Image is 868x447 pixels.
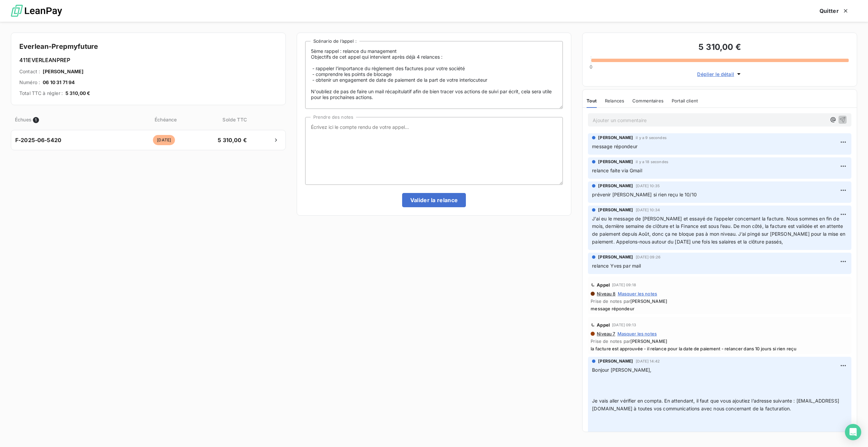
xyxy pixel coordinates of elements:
[590,64,592,70] span: 0
[598,183,633,189] span: [PERSON_NAME]
[636,160,668,164] span: il y a 18 secondes
[11,2,62,20] img: logo LeanPay
[591,346,849,351] span: la facture est approuvée - il relance pour la date de paiement - relancer dans 10 jours si rien reçu
[636,184,660,188] span: [DATE] 10:35
[630,338,667,344] span: [PERSON_NAME]
[630,298,667,304] span: [PERSON_NAME]
[592,367,651,373] span: Bonjour [PERSON_NAME],
[19,41,277,52] h4: Everlean-Prepmyfuture
[672,98,698,103] span: Portail client
[636,359,660,363] span: [DATE] 14:42
[598,159,633,165] span: [PERSON_NAME]
[598,254,633,260] span: [PERSON_NAME]
[592,263,641,269] span: relance Yves par mail
[845,424,861,440] div: Open Intercom Messenger
[402,193,466,207] button: Valider la relance
[305,41,563,109] textarea: 5ème rappel : relance du management Objectifs de cet appel qui intervient après déjà 4 relances :...
[632,98,664,103] span: Commentaires
[636,208,660,212] span: [DATE] 10:34
[19,90,63,97] span: Total TTC à régler :
[612,283,636,287] span: [DATE] 09:18
[33,117,39,123] span: 1
[597,322,610,328] span: Appel
[636,255,660,259] span: [DATE] 09:26
[598,207,633,213] span: [PERSON_NAME]
[597,282,610,288] span: Appel
[43,79,75,86] span: 06 10 31 71 94
[598,135,633,141] span: [PERSON_NAME]
[43,68,83,75] span: [PERSON_NAME]
[116,116,216,123] span: Échéance
[618,291,657,296] span: Masquer les notes
[591,338,849,344] span: Prise de notes par
[697,71,734,78] span: Déplier le détail
[612,323,636,327] span: [DATE] 09:13
[695,70,744,78] button: Déplier le détail
[153,135,175,145] span: [DATE]
[591,41,849,55] h3: 5 310,00 €
[592,168,642,173] span: relance faite via Gmail
[592,398,839,411] span: Je vais aller vérifier en compta. En attendant, il faut que vous ajoutiez l’adresse suivante : [E...
[19,79,40,86] span: Numéro :
[598,358,633,364] span: [PERSON_NAME]
[19,56,277,64] h6: 411EVERLEANPREP
[591,298,849,304] span: Prise de notes par
[592,192,697,197] span: prévenir [PERSON_NAME] si rien reçu le 10/10
[15,136,61,144] span: F-2025-06-5420
[811,4,857,18] button: Quitter
[19,68,40,75] span: Contact :
[591,306,849,311] span: message répondeur
[592,143,637,149] span: message répondeur
[617,331,657,336] span: Masquer les notes
[596,331,615,336] span: Niveau 7
[596,291,615,296] span: Niveau 8
[587,98,597,103] span: Tout
[65,90,91,97] span: 5 310,00 €
[592,216,847,245] span: J’ai eu le message de [PERSON_NAME] et essayé de l’appeler concernant la facture. Nous sommes en ...
[605,98,624,103] span: Relances
[215,136,250,144] span: 5 310,00 €
[15,116,32,123] span: Échues
[217,116,253,123] span: Solde TTC
[636,136,667,140] span: il y a 9 secondes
